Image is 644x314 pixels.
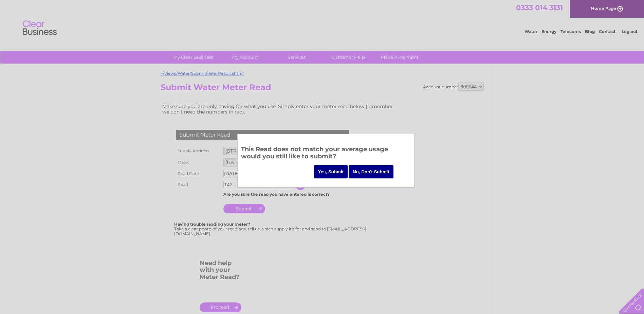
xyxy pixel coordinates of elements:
a: Contact [599,29,615,34]
img: logo.png [22,18,57,38]
input: Yes, Submit [314,165,348,178]
a: Blog [585,29,595,34]
a: Water [525,29,537,34]
h3: This Read does not match your average usage would you still like to submit? [241,144,411,163]
a: Log out [622,29,638,34]
div: Clear Business is a trading name of Verastar Limited (registered in [GEOGRAPHIC_DATA] No. 3667643... [162,4,483,33]
a: Telecoms [560,29,581,34]
a: 0333 014 3131 [516,3,563,12]
input: No, Don't Submit [349,165,393,178]
a: Energy [541,29,556,34]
